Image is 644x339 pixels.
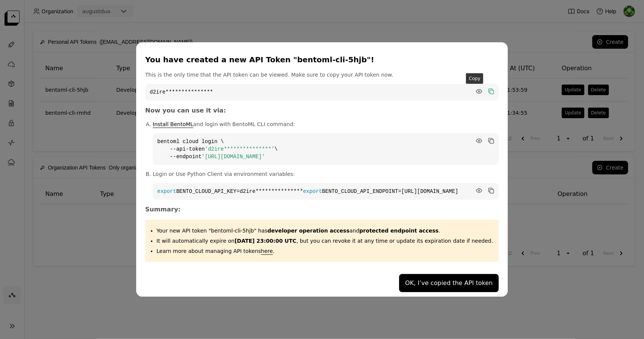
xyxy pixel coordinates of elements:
span: export [157,188,176,194]
code: BENTO_CLOUD_API_KEY=d2ire*************** BENTO_CLOUD_API_ENDPOINT=[URL][DOMAIN_NAME] [153,183,499,200]
a: Install BentoML [153,121,194,127]
span: '[URL][DOMAIN_NAME]' [201,154,265,160]
strong: [DATE] 23:00:00 UTC [235,238,297,244]
code: bentoml cloud login \ --api-token \ --endpoint [153,133,499,165]
div: Copy [466,73,483,84]
h3: Summary: [145,206,499,213]
span: and [267,228,439,234]
h3: Now you can use it via: [145,107,499,114]
p: It will automatically expire on , but you can revoke it at any time or update its expiration date... [157,237,493,245]
button: OK, I’ve copied the API token [399,274,499,292]
div: dialog [136,42,508,297]
a: here [261,248,273,254]
div: You have created a new API Token "bentoml-cli-5hjb"! [145,54,496,65]
p: This is the only time that the API token can be viewed. Make sure to copy your API token now. [145,71,499,79]
p: Learn more about managing API tokens . [157,247,493,255]
p: and login with BentoML CLI command: [153,120,499,128]
strong: developer operation access [267,228,350,234]
strong: protected endpoint access [360,228,439,234]
p: Your new API token "bentoml-cli-5hjb" has . [157,227,493,234]
span: export [303,188,322,194]
p: Login or Use Python Client via environment variables: [153,170,499,178]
